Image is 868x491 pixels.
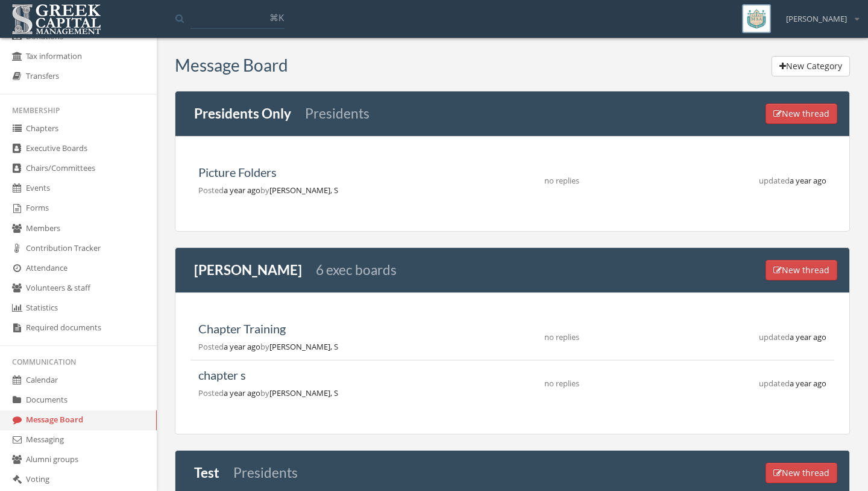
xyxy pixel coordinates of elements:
[772,56,850,76] button: New Category
[269,388,338,398] span: [PERSON_NAME], S
[198,185,224,196] span: Posted
[269,185,338,196] span: [PERSON_NAME], S
[233,465,298,481] small: Presidents
[198,341,224,352] span: Posted
[260,388,269,398] span: by
[305,105,370,122] small: Presidents
[316,262,397,278] small: 6 exec boards
[269,11,284,23] span: ⌘K
[544,378,579,389] span: no replies
[198,368,246,382] a: chapter s
[269,341,338,352] span: [PERSON_NAME], S
[198,185,338,196] span: a year ago
[759,378,790,389] span: updated
[544,332,579,342] span: no replies
[198,388,338,398] span: a year ago
[759,332,790,342] span: updated
[778,4,859,25] div: [PERSON_NAME]
[198,341,338,352] span: a year ago
[194,105,291,122] a: Presidents Only
[766,463,837,483] button: New thread
[786,13,847,25] span: [PERSON_NAME]
[194,262,302,278] a: [PERSON_NAME]
[544,175,579,186] span: no replies
[198,321,286,336] a: Chapter Training
[260,185,269,196] span: by
[198,388,224,398] span: Posted
[766,103,837,124] button: New thread
[198,165,277,179] a: Picture Folders
[649,360,834,407] td: a year ago
[649,314,834,360] td: a year ago
[759,175,790,186] span: updated
[766,260,837,280] button: New thread
[175,56,288,75] h3: Message Board
[260,341,269,352] span: by
[194,465,219,481] a: Test
[649,158,834,204] td: a year ago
